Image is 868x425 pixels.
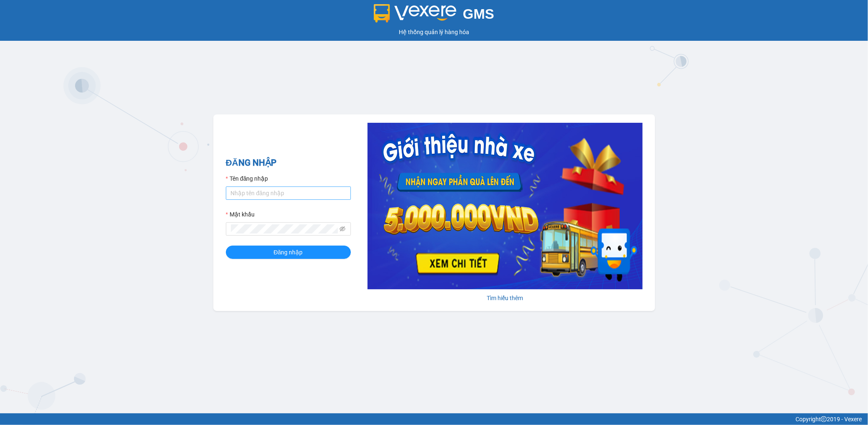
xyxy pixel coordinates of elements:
[226,210,255,219] label: Mật khẩu
[274,248,303,257] span: Đăng nhập
[226,246,351,259] button: Đăng nhập
[821,416,827,422] span: copyright
[368,123,643,289] img: banner-0
[231,224,338,234] input: Mật khẩu
[6,415,862,424] div: Copyright 2019 - Vexere
[226,186,351,200] input: Tên đăng nhập
[226,174,268,183] label: Tên đăng nhập
[368,293,643,303] div: Tìm hiểu thêm
[340,226,345,232] span: eye-invisible
[374,4,456,22] img: logo 2
[374,12,494,19] a: GMS
[463,6,494,22] span: GMS
[226,156,351,170] h2: ĐĂNG NHẬP
[2,27,866,37] div: Hệ thống quản lý hàng hóa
